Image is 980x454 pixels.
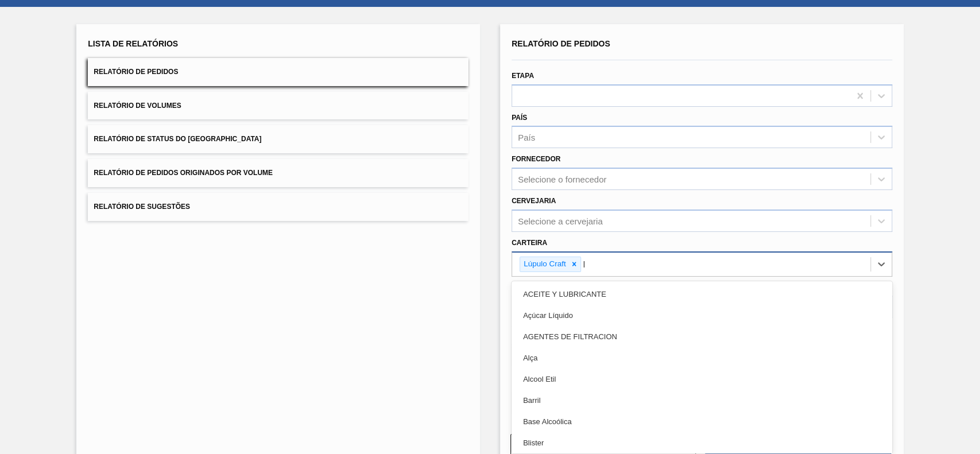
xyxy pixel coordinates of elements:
label: Etapa [512,72,534,80]
div: Alça [512,347,892,368]
label: País [512,114,527,122]
label: Fornecedor [512,155,560,163]
div: AGENTES DE FILTRACION [512,326,892,347]
button: Relatório de Pedidos Originados por Volume [88,159,468,187]
button: Relatório de Pedidos [88,58,468,86]
div: Blister [512,432,892,453]
div: País [518,133,535,142]
span: Relatório de Sugestões [94,203,190,211]
label: Carteira [512,239,547,247]
div: Alcool Etil [512,368,892,390]
span: Relatório de Volumes [94,102,181,110]
button: Relatório de Volumes [88,92,468,120]
span: Lista de Relatórios [88,39,178,48]
span: Relatório de Pedidos [94,68,178,76]
span: Relatório de Pedidos [512,39,610,48]
div: Barril [512,390,892,411]
div: Selecione a cervejaria [518,216,603,226]
div: Lúpulo Craft [520,257,568,271]
span: Relatório de Pedidos Originados por Volume [94,169,273,177]
div: Açúcar Líquido [512,305,892,326]
button: Relatório de Sugestões [88,193,468,221]
label: Cervejaria [512,197,556,205]
button: Relatório de Status do [GEOGRAPHIC_DATA] [88,125,468,153]
div: ACEITE Y LUBRICANTE [512,284,892,305]
div: Base Alcoólica [512,411,892,432]
div: Selecione o fornecedor [518,174,606,184]
span: Relatório de Status do [GEOGRAPHIC_DATA] [94,135,261,143]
